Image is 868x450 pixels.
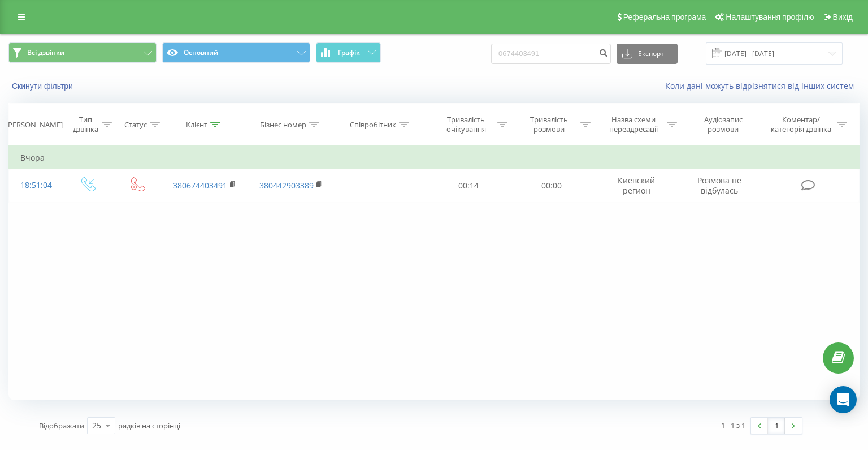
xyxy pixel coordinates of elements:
a: 1 [768,418,785,434]
a: 380442903389 [259,180,314,191]
div: Співробітник [350,120,396,130]
span: рядків на сторінці [118,421,180,431]
button: Експорт [617,44,678,64]
div: Статус [124,120,147,130]
div: [PERSON_NAME] [6,120,63,130]
div: Тип дзвінка [72,115,99,134]
span: Розмова не відбулась [697,175,741,196]
span: Вихід [833,12,853,22]
button: Всі дзвінки [8,42,157,63]
td: 00:00 [510,169,593,202]
div: Клієнт [186,120,207,130]
span: Реферальна програма [623,12,706,22]
button: Графік [316,42,381,63]
span: Відображати [39,421,84,431]
a: 380674403491 [173,180,227,191]
div: 18:51:04 [20,174,51,196]
div: Тривалість очікування [437,115,494,134]
div: Open Intercom Messenger [830,386,857,413]
input: Пошук за номером [491,44,611,64]
td: Вчора [9,147,860,169]
button: Основний [162,42,310,63]
div: Коментар/категорія дзвінка [768,115,834,134]
div: 25 [92,420,101,431]
span: Налаштування профілю [726,12,814,22]
div: 1 - 1 з 1 [721,419,745,431]
div: Тривалість розмови [520,115,578,134]
span: Всі дзвінки [27,48,64,57]
a: Коли дані можуть відрізнятися вiд інших систем [665,80,860,91]
button: Скинути фільтри [8,81,79,91]
span: Графік [338,49,360,57]
div: Аудіозапис розмови [690,115,757,134]
div: Назва схеми переадресації [604,115,664,134]
div: Бізнес номер [260,120,306,130]
td: 00:14 [427,169,510,202]
td: Киевский регион [593,169,680,202]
